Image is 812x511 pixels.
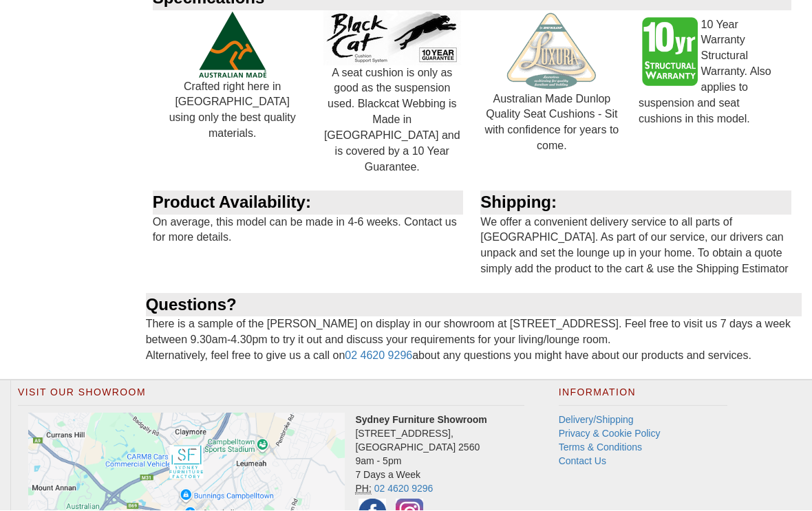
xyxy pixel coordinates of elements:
[153,11,312,158] div: Crafted right here in [GEOGRAPHIC_DATA] using only the best quality materials.
[312,11,472,192] div: A seat cushion is only as good as the suspension used. Blackcat Webbing is Made in [GEOGRAPHIC_DA...
[146,191,474,262] div: On average, this model can be made in 4-6 weeks. Contact us for more details.
[355,483,371,495] abbr: Phone
[559,388,727,406] h2: Information
[153,191,464,215] div: Product Availability:
[473,191,802,294] div: We offer a convenient delivery service to all parts of [GEOGRAPHIC_DATA]. As part of our service,...
[472,11,632,171] div: Australian Made Dunlop Quality Seat Cushions - Sit with confidence for years to come.
[146,294,802,317] div: Questions?
[18,388,524,406] h2: Visit Our Showroom
[323,11,461,66] img: Black Cat Suspension
[480,191,791,215] div: Shipping:
[559,456,606,467] a: Contact Us
[559,442,642,453] a: Terms & Conditions
[345,350,412,362] a: 02 4620 9296
[374,483,434,494] a: 02 4620 9296
[355,415,487,426] strong: Sydney Furniture Showroom
[632,11,791,128] div: 10 Year Warranty Structural Warranty. Also applies to suspension and seat cushions in this model.
[559,428,661,439] a: Privacy & Cookie Policy
[198,11,267,80] img: Australian Made
[503,11,601,92] img: Dunlop Luxura Foams
[559,415,634,426] a: Delivery/Shipping
[642,18,698,87] img: 10 Year Structural Warranty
